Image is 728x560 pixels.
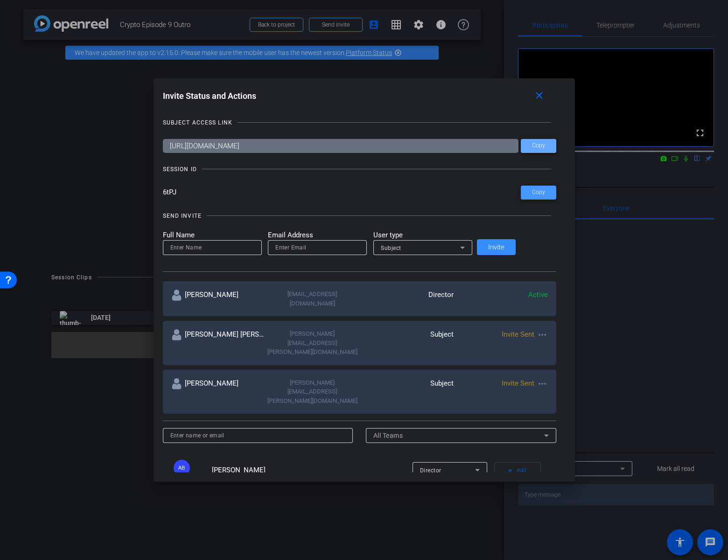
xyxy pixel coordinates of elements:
[268,230,367,241] mat-label: Email Address
[163,211,556,221] openreel-title-line: SEND INVITE
[171,329,266,357] div: [PERSON_NAME] [PERSON_NAME]
[507,467,513,474] mat-icon: add
[171,378,266,406] div: [PERSON_NAME]
[528,290,548,299] span: Active
[517,464,526,477] span: Add
[163,88,556,104] div: Invite Status and Actions
[521,186,556,200] button: Copy
[537,329,548,340] mat-icon: more_horiz
[381,245,401,251] span: Subject
[521,139,556,153] button: Copy
[533,90,545,102] mat-icon: close
[265,329,359,357] div: [PERSON_NAME][EMAIL_ADDRESS][PERSON_NAME][DOMAIN_NAME]
[537,378,548,389] mat-icon: more_horiz
[373,432,403,439] span: All Teams
[420,467,441,474] span: Director
[171,290,266,308] div: [PERSON_NAME]
[502,330,534,339] span: Invite Sent
[532,189,545,196] span: Copy
[163,230,262,241] mat-label: Full Name
[212,466,266,474] span: [PERSON_NAME]
[170,430,346,441] input: Enter name or email
[359,290,454,308] div: Director
[170,242,254,253] input: Enter Name
[494,462,541,479] button: Add
[265,378,359,406] div: [PERSON_NAME][EMAIL_ADDRESS][PERSON_NAME][DOMAIN_NAME]
[163,165,556,174] openreel-title-line: SESSION ID
[265,290,359,308] div: [EMAIL_ADDRESS][DOMAIN_NAME]
[373,230,472,241] mat-label: User type
[174,460,190,476] div: AB
[359,329,454,357] div: Subject
[163,165,197,174] div: SESSION ID
[502,379,534,387] span: Invite Sent
[174,460,210,476] ngx-avatar: Alice Barlow
[163,118,232,127] div: SUBJECT ACCESS LINK
[163,211,202,221] div: SEND INVITE
[359,378,454,406] div: Subject
[532,142,545,149] span: Copy
[163,118,556,127] openreel-title-line: SUBJECT ACCESS LINK
[275,242,359,253] input: Enter Email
